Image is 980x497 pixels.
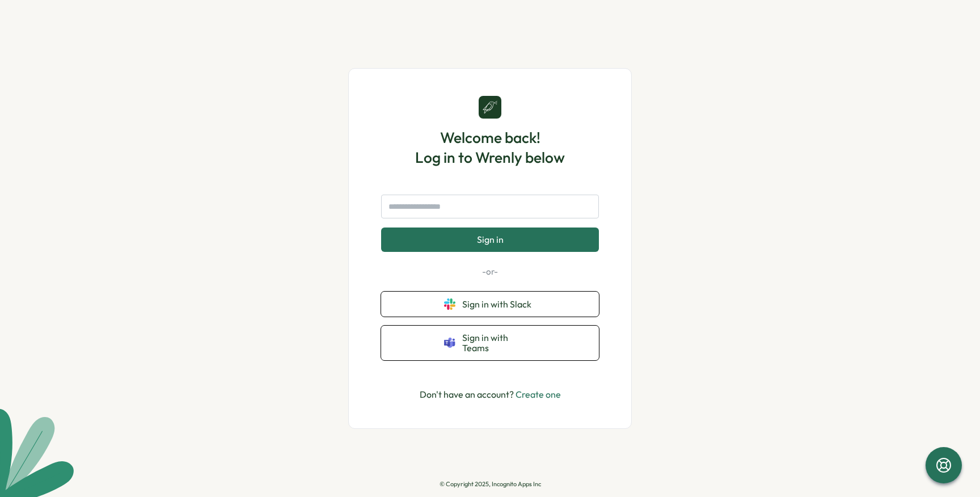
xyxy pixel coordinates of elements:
[462,299,536,309] span: Sign in with Slack
[477,234,504,245] span: Sign in
[415,128,565,167] h1: Welcome back! Log in to Wrenly below
[381,292,599,317] button: Sign in with Slack
[381,228,599,251] button: Sign in
[381,266,599,278] p: -or-
[440,481,541,488] p: © Copyright 2025, Incognito Apps Inc
[420,388,561,402] p: Don't have an account?
[516,389,561,400] a: Create one
[462,332,536,353] span: Sign in with Teams
[381,326,599,360] button: Sign in with Teams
